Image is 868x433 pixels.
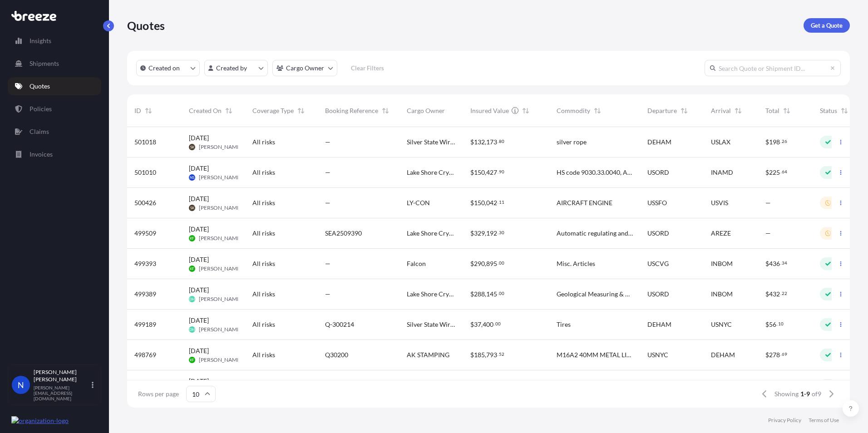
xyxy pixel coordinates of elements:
[486,230,497,236] span: 192
[780,292,781,295] span: .
[325,168,330,177] span: —
[407,138,456,147] span: Silver State Wire Rope & Rigging
[494,322,495,325] span: .
[800,389,810,399] span: 1-9
[768,417,801,424] p: Privacy Policy
[199,204,242,212] span: [PERSON_NAME]
[782,170,787,173] span: 64
[351,64,384,73] p: Clear Filters
[499,353,504,356] span: 52
[252,106,294,115] span: Coverage Type
[407,168,456,177] span: Lake Shore Cryotronics Inc
[812,389,821,399] span: of 9
[498,353,498,356] span: .
[557,320,571,329] span: Tires
[252,168,275,177] span: All risks
[189,133,209,143] span: [DATE]
[189,194,209,203] span: [DATE]
[134,290,156,299] span: 499389
[474,139,485,145] span: 132
[486,261,497,267] span: 895
[325,259,330,268] span: —
[811,21,843,30] p: Get a Quote
[769,291,780,297] span: 432
[486,291,497,297] span: 145
[485,291,486,297] span: ,
[252,290,275,299] span: All risks
[470,169,474,176] span: $
[470,230,474,236] span: $
[499,170,504,173] span: 90
[765,321,769,328] span: $
[286,64,324,73] p: Cargo Owner
[325,229,362,238] span: SEA2509390
[407,229,456,238] span: Lake Shore Cryotronics
[481,321,483,328] span: ,
[470,200,474,206] span: $
[470,321,474,328] span: $
[189,285,209,295] span: [DATE]
[647,106,677,115] span: Departure
[782,261,787,265] span: 34
[189,106,222,115] span: Created On
[189,346,209,355] span: [DATE]
[711,350,735,359] span: DEHAM
[470,261,474,267] span: $
[199,143,242,151] span: [PERSON_NAME]
[647,168,669,177] span: USORD
[30,150,53,159] p: Invoices
[765,229,771,238] span: —
[204,60,268,76] button: createdBy Filter options
[252,138,275,147] span: All risks
[498,231,498,234] span: .
[199,174,242,181] span: [PERSON_NAME]
[380,105,391,116] button: Sort
[486,200,497,206] span: 042
[485,352,486,358] span: ,
[252,259,275,268] span: All risks
[520,105,531,116] button: Sort
[557,229,633,238] span: Automatic regulating and controlling instruments & 8607 VSM system
[557,168,633,177] span: HS code 9030.33.0040, Automatic and/or controlling instruments
[474,169,485,176] span: 150
[769,169,780,176] span: 225
[774,389,799,399] span: Showing
[216,64,247,73] p: Created by
[190,203,194,212] span: SK
[485,261,486,267] span: ,
[711,229,731,238] span: AREZE
[498,140,498,143] span: .
[296,105,306,116] button: Sort
[498,292,498,295] span: .
[30,59,59,68] p: Shipments
[252,198,275,207] span: All risks
[325,138,330,147] span: —
[134,350,156,359] span: 498769
[485,230,486,236] span: ,
[148,64,180,73] p: Created on
[474,200,485,206] span: 150
[486,169,497,176] span: 427
[804,18,850,33] a: Get a Quote
[189,225,209,234] span: [DATE]
[647,290,669,299] span: USORD
[407,290,456,299] span: Lake Shore Cryotronics
[474,352,485,358] span: 185
[190,143,194,152] span: SK
[499,231,504,234] span: 30
[134,168,156,177] span: 501010
[143,105,154,116] button: Sort
[407,350,449,359] span: AK STAMPING
[189,325,195,334] span: DH
[809,417,839,424] a: Terms of Use
[711,106,731,115] span: Arrival
[705,60,841,76] input: Search Quote or Shipment ID...
[134,229,156,238] span: 499509
[557,106,590,115] span: Commodity
[8,100,101,118] a: Policies
[407,259,426,268] span: Falcon
[647,138,671,147] span: DEHAM
[733,105,744,116] button: Sort
[782,292,787,295] span: 22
